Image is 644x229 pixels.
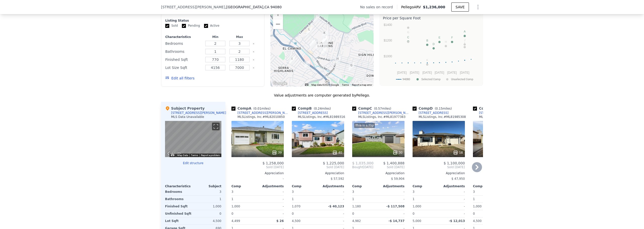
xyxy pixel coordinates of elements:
text: F [451,36,453,39]
div: - [319,210,344,217]
img: Google [166,151,183,157]
button: Edit all filters [165,76,194,81]
span: 1,070 [292,205,300,208]
text: $1200 [384,39,392,42]
text: I [464,41,465,44]
span: $ 59,904 [391,177,405,180]
div: Value adjustments are computer generated by Pellego . [161,93,483,98]
span: $ 1,225,000 [323,161,344,165]
div: - [440,196,465,203]
button: Toggle fullscreen view [212,123,220,130]
span: 3 [473,190,475,194]
a: Report a map error [352,83,372,86]
span: 3 [413,190,415,194]
div: Finished Sqft [165,203,192,210]
div: - [440,210,465,217]
div: [STREET_ADDRESS][PERSON_NAME] [171,111,226,115]
div: Comp B [292,106,333,111]
span: 0.15 [436,107,443,110]
div: Comp [292,184,318,188]
img: Google [272,80,288,87]
span: $1,236,000 [423,5,445,9]
span: 0.01 [255,107,261,110]
div: Appreciation [473,171,525,175]
span: 0 [473,212,475,215]
label: Sold [165,24,178,28]
div: 1 [473,196,498,203]
div: - [379,196,405,203]
text: C [407,36,409,39]
div: MLS Data Unavailable [171,115,204,119]
div: [STREET_ADDRESS][PERSON_NAME] [358,111,411,115]
text: Unselected Comp [451,78,473,81]
text: H [445,40,447,43]
div: Listing Status [165,19,260,23]
div: 1,000 [194,203,221,210]
label: Pending [182,24,200,28]
span: [STREET_ADDRESS][PERSON_NAME] [161,5,225,10]
div: MLSListings, Inc. # ML81993092 [479,115,526,119]
a: [STREET_ADDRESS][PERSON_NAME] [231,111,290,115]
input: Sold [165,24,169,28]
button: Clear [253,51,255,53]
button: Clear [253,43,255,45]
div: No sales on record [360,5,397,10]
a: Open this area in Google Maps (opens a new window) [166,151,183,157]
span: 0 [352,212,354,215]
div: - [379,188,405,195]
div: Max [228,35,251,39]
div: Lot Size Sqft [165,64,202,71]
button: Show Options [473,2,483,12]
span: 0 [413,212,415,215]
button: Clear [253,67,255,69]
text: [DATE] [447,71,457,74]
a: Terms [342,83,349,86]
span: -$ 12,013 [449,219,465,223]
div: 21 Emerald Ct [316,41,321,50]
button: SAVE [451,3,469,12]
div: Comp A [231,106,272,111]
div: Map [165,121,221,157]
div: - [259,203,284,210]
div: Bathrooms [165,48,202,55]
text: $1000 [384,55,392,58]
button: Keyboard shortcuts [171,154,174,156]
button: Keyboard shortcuts [305,83,308,86]
button: Zoom out [273,19,283,29]
span: $ 1,400,888 [383,161,405,165]
a: Open this area in Google Maps (opens a new window) [272,80,288,87]
span: 1,180 [352,205,361,208]
div: 332 Heather Way [322,35,328,44]
text: J [464,38,465,41]
span: 0 [292,212,294,215]
span: 0.24 [315,107,322,110]
div: [STREET_ADDRESS][PERSON_NAME] [237,111,290,115]
div: - [440,203,465,210]
div: Comp [352,184,378,188]
div: 728 Commercial Ave [349,63,354,71]
span: $ 1,035,000 [352,161,374,165]
text: G [407,31,409,34]
span: 1,000 [231,205,240,208]
span: ( miles) [312,107,333,110]
button: Clear [253,59,255,61]
a: [STREET_ADDRESS][PERSON_NAME] [352,111,411,115]
div: [STREET_ADDRESS] [419,111,449,115]
span: 4,982 [352,219,361,223]
text: [DATE] [460,71,469,74]
div: Appreciation [352,171,405,175]
div: Comp [413,184,439,188]
div: - [319,188,344,195]
div: Appreciation [413,171,465,175]
text: [DATE] [410,71,419,74]
text: Selected Comp [421,78,440,81]
span: 3 [231,190,233,194]
span: Sold [DATE] [292,165,344,169]
div: 1048 Sunnyside Dr [321,47,327,56]
div: - [259,196,284,203]
span: Sold [DATE] [373,165,405,169]
div: Appreciation [231,171,284,175]
span: 0 [231,212,233,215]
text: D [433,42,435,45]
span: 4,499 [231,219,240,223]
